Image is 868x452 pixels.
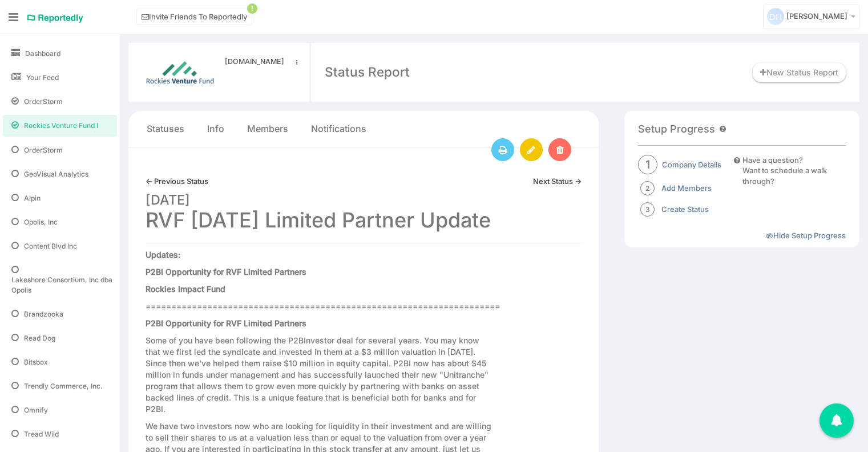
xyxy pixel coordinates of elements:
[3,115,117,136] a: Rockies Venture Fund I
[24,121,98,130] span: Rockies Venture Fund I
[136,9,252,25] a: Invite Friends To Reportedly!
[3,235,117,257] a: Content Blvd Inc
[207,122,224,135] a: Info
[3,211,117,233] a: Opolis, Inc
[146,284,225,294] strong: Rockies Impact Fund
[3,91,117,112] a: OrderStorm
[3,351,117,373] a: Bitsbox
[734,155,846,187] a: Have a question?Want to schedule a walk through?
[640,202,655,217] span: 3
[3,139,117,161] a: OrderStorm
[146,176,208,187] a: ← Previous Status
[247,122,288,135] a: Members
[533,176,582,187] a: Next Status →
[786,11,847,21] span: [PERSON_NAME]
[225,57,291,67] a: [DOMAIN_NAME]
[146,250,180,259] strong: Updates:
[24,333,55,343] span: Read Dog
[3,67,117,88] a: Your Feed
[147,122,184,135] a: Statuses
[26,73,59,82] span: Your Feed
[27,9,84,28] a: Reportedly
[24,381,103,391] span: Trendly Commerce, Inc.
[3,163,117,185] a: GeoVisual Analytics
[3,375,117,397] a: Trendly Commerce, Inc.
[11,275,117,294] span: Lakeshore Consortium, Inc dba Opolis
[146,335,494,415] p: Some of you have been following the P2BInvestor deal for several years. You may know that we firs...
[24,145,63,155] span: OrderStorm
[24,357,48,367] span: Bitsbox
[311,122,366,135] a: Notifications
[247,3,257,14] span: !
[638,123,715,135] h4: Setup Progress
[25,49,60,58] span: Dashboard
[24,169,88,179] span: GeoVisual Analytics
[767,8,784,25] img: svg+xml;base64,PD94bWwgdmVyc2lvbj0iMS4wIiBlbmNvZGluZz0iVVRGLTgiPz4KICAgICAg%0APHN2ZyB2ZXJzaW9uPSI...
[640,181,655,195] span: 2
[661,204,709,215] a: Create Status
[146,191,190,208] small: [DATE]
[3,187,117,209] a: Alpin
[24,405,48,415] span: Omnify
[146,301,494,312] p: =====================================================================
[3,259,117,300] a: Lakeshore Consortium, Inc dba Opolis
[146,267,306,277] strong: P2BI Opportunity for RVF Limited Partners
[661,183,712,194] a: Add Members
[24,193,41,203] span: Alpin
[763,4,859,29] a: [PERSON_NAME]
[146,318,306,328] strong: P2BI Opportunity for RVF Limited Partners
[24,429,59,439] span: Tread Wild
[146,186,582,231] h1: RVF [DATE] Limited Partner Update
[3,399,117,421] a: Omnify
[742,155,846,187] div: Have a question? Want to schedule a walk through?
[24,309,63,319] span: Brandzooka
[766,231,846,240] a: Hide Setup Progress
[3,423,117,445] a: Tread Wild
[3,43,117,64] a: Dashboard
[3,327,117,349] a: Read Dog
[24,241,77,251] span: Content Blvd Inc
[24,97,63,106] span: OrderStorm
[662,159,721,170] a: Company Details
[638,155,657,174] span: 1
[142,57,218,88] img: medium_RVF-logo-large.png
[753,63,846,82] a: New Status Report
[3,303,117,325] a: Brandzooka
[24,217,58,227] span: Opolis, Inc
[325,63,410,81] div: Status Report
